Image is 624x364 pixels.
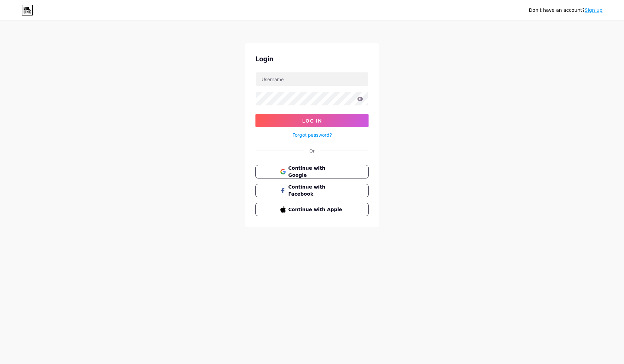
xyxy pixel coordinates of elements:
div: Don't have an account? [529,7,602,14]
button: Log In [255,114,369,127]
span: Continue with Apple [288,206,344,213]
input: Username [256,72,368,86]
a: Sign up [585,7,602,13]
button: Continue with Facebook [255,184,369,197]
span: Continue with Google [288,165,344,179]
span: Continue with Facebook [288,184,344,198]
button: Continue with Apple [255,203,369,216]
div: Or [309,147,315,154]
button: Continue with Google [255,165,369,178]
a: Forgot password? [292,131,332,138]
span: Log In [302,118,322,124]
div: Login [255,54,369,64]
